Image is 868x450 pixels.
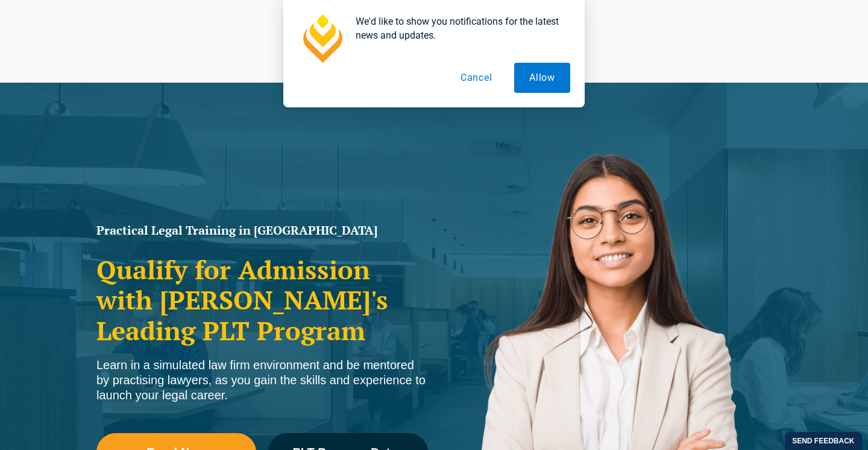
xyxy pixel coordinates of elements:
button: Cancel [445,63,508,93]
div: Learn in a simulated law firm environment and be mentored by practising lawyers, as you gain the ... [96,358,428,403]
button: Allow [514,63,570,93]
h1: Practical Legal Training in [GEOGRAPHIC_DATA] [96,224,428,236]
h2: Qualify for Admission with [PERSON_NAME]'s Leading PLT Program [96,255,428,346]
img: notification icon [298,14,346,63]
div: We'd like to show you notifications for the latest news and updates. [346,14,570,42]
